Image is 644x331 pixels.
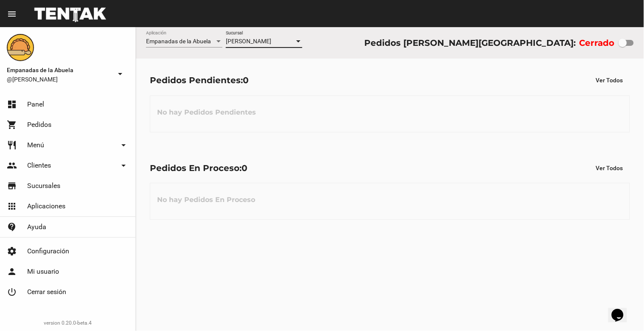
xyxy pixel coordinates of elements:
mat-icon: shopping_cart [7,120,17,130]
button: Ver Todos [589,73,630,88]
mat-icon: settings [7,246,17,256]
mat-icon: restaurant [7,140,17,150]
img: f0136945-ed32-4f7c-91e3-a375bc4bb2c5.png [7,34,34,61]
span: Empanadas de la Abuela [7,65,112,75]
label: Cerrado [579,36,615,50]
mat-icon: store [7,181,17,191]
span: [PERSON_NAME] [226,38,271,45]
span: @[PERSON_NAME] [7,75,112,84]
span: Menú [27,141,44,149]
div: Pedidos [PERSON_NAME][GEOGRAPHIC_DATA]: [364,36,576,50]
span: Configuración [27,247,69,255]
span: 0 [242,163,247,173]
span: Panel [27,100,44,109]
iframe: chat widget [608,297,636,323]
span: Aplicaciones [27,202,65,210]
span: Ayuda [27,223,46,231]
span: Ver Todos [596,77,623,84]
span: Mi usuario [27,267,59,276]
h3: No hay Pedidos En Proceso [150,187,262,213]
mat-icon: contact_support [7,222,17,232]
div: Pedidos Pendientes: [150,73,249,87]
h3: No hay Pedidos Pendientes [150,100,263,125]
mat-icon: arrow_drop_down [118,140,129,150]
span: Ver Todos [596,165,623,171]
mat-icon: dashboard [7,99,17,109]
span: Empanadas de la Abuela [146,38,211,45]
span: Clientes [27,161,51,170]
span: 0 [243,75,249,85]
mat-icon: people [7,160,17,171]
mat-icon: person [7,266,17,277]
button: Ver Todos [589,160,630,176]
mat-icon: apps [7,201,17,211]
mat-icon: menu [7,9,17,19]
mat-icon: arrow_drop_down [115,69,125,79]
mat-icon: arrow_drop_down [118,160,129,171]
mat-icon: power_settings_new [7,287,17,297]
span: Pedidos [27,121,51,129]
span: Sucursales [27,182,60,190]
div: Pedidos En Proceso: [150,161,247,175]
span: Cerrar sesión [27,288,66,296]
div: version 0.20.0-beta.4 [7,319,129,327]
